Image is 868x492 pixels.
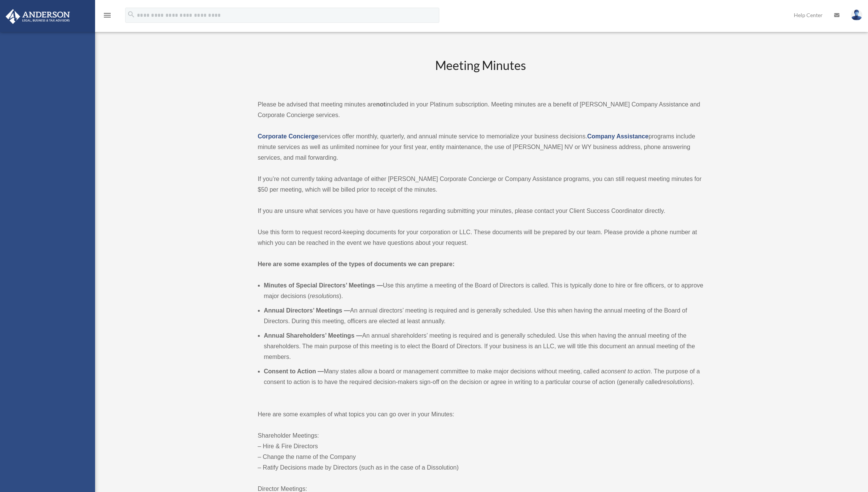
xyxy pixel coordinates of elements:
[587,133,649,140] a: Company Assistance
[103,11,112,20] i: menu
[258,174,704,195] p: If you’re not currently taking advantage of either [PERSON_NAME] Corporate Concierge or Company A...
[258,131,704,163] p: services offer monthly, quarterly, and annual minute service to memorialize your business decisio...
[258,57,704,89] h2: Meeting Minutes
[258,206,704,216] p: If you are unsure what services you have or have questions regarding submitting your minutes, ple...
[103,13,112,20] a: menu
[264,307,350,314] b: Annual Directors’ Meetings —
[634,368,651,375] em: action
[258,133,318,140] a: Corporate Concierge
[264,368,324,375] b: Consent to Action —
[264,280,704,302] li: Use this anytime a meeting of the Board of Directors is called. This is typically done to hire or...
[376,101,386,108] strong: not
[851,10,862,21] img: User Pic
[258,430,704,473] p: Shareholder Meetings: – Hire & Fire Directors – Change the name of the Company – Ratify Decisions...
[258,99,704,121] p: Please be advised that meeting minutes are included in your Platinum subscription. Meeting minute...
[3,9,72,24] img: Anderson Advisors Platinum Portal
[258,227,704,248] p: Use this form to request record-keeping documents for your corporation or LLC. These documents wi...
[258,409,704,420] p: Here are some examples of what topics you can go over in your Minutes:
[264,282,383,289] b: Minutes of Special Directors’ Meetings —
[264,366,704,387] li: Many states allow a board or management committee to make major decisions without meeting, called...
[264,332,362,339] b: Annual Shareholders’ Meetings —
[604,368,633,375] em: consent to
[661,379,690,385] em: resolutions
[310,293,339,299] em: resolutions
[264,330,704,362] li: An annual shareholders’ meeting is required and is generally scheduled. Use this when having the ...
[258,261,455,267] strong: Here are some examples of the types of documents we can prepare:
[264,305,704,327] li: An annual directors’ meeting is required and is generally scheduled. Use this when having the ann...
[127,10,135,19] i: search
